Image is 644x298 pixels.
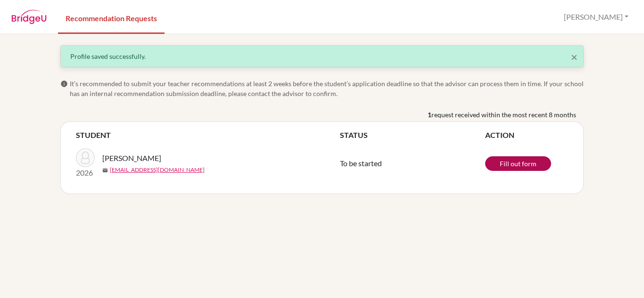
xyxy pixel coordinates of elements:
img: Ali, Gianna [76,148,95,167]
button: Close [571,51,578,63]
span: request received within the most recent 8 months [431,110,576,120]
span: mail [102,168,108,173]
th: ACTION [485,129,568,141]
span: It’s recommended to submit your teacher recommendations at least 2 weeks before the student’s app... [70,79,584,98]
span: × [571,50,578,64]
a: Fill out form [485,156,551,171]
b: 1 [428,110,431,120]
p: 2026 [76,167,95,178]
a: [EMAIL_ADDRESS][DOMAIN_NAME] [110,166,205,174]
a: Recommendation Requests [58,1,165,34]
button: [PERSON_NAME] [560,8,633,26]
div: Profile saved successfully. [70,51,574,61]
th: STUDENT [76,129,340,141]
span: info [60,80,68,88]
span: To be started [340,159,382,168]
span: [PERSON_NAME] [102,153,161,164]
th: STATUS [340,129,485,141]
img: BridgeU logo [11,10,47,24]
